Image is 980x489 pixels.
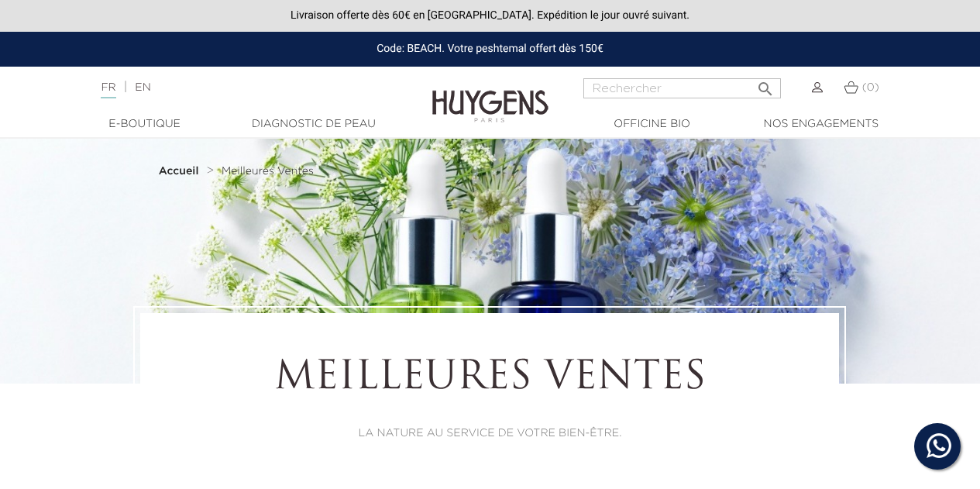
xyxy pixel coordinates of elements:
[751,74,779,95] button: 
[575,116,730,133] a: Officine Bio
[756,75,775,94] i: 
[93,78,397,97] div: |
[159,166,199,177] strong: Accueil
[67,116,222,133] a: E-Boutique
[183,425,796,442] p: LA NATURE AU SERVICE DE VOTRE BIEN-ÊTRE.
[236,116,391,133] a: Diagnostic de peau
[744,116,899,133] a: Nos engagements
[862,82,879,93] span: (0)
[222,166,314,177] span: Meilleures Ventes
[159,165,202,177] a: Accueil
[183,356,796,402] h1: Meilleures Ventes
[432,65,548,125] img: Huygens
[101,82,115,98] a: FR
[583,78,781,98] input: Rechercher
[135,82,150,93] a: EN
[222,165,314,177] a: Meilleures Ventes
